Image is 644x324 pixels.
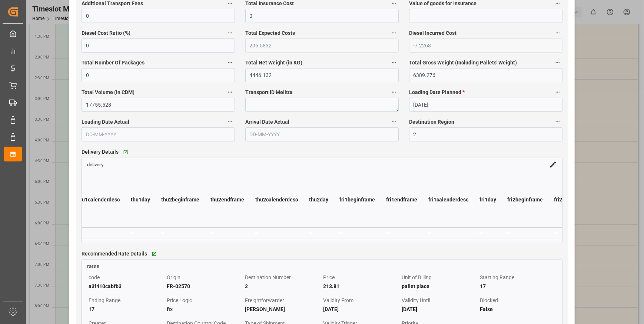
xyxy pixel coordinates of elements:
[409,29,457,37] span: Diesel Incurred Cost
[82,260,562,270] a: rates
[409,88,465,96] span: Loading Date Planned
[255,228,298,237] div: --
[87,263,99,269] span: rates
[250,172,303,228] th: thu2calenderdesc
[474,172,502,228] th: fri1day
[245,296,321,305] div: Freightforwarder
[167,282,242,291] div: FR-02570
[386,228,417,237] div: --
[225,58,235,67] button: Total Number Of Packages
[205,172,250,228] th: thu2endframe
[225,87,235,97] button: Total Volume (in CDM)
[131,228,150,237] div: --
[309,228,328,237] div: --
[502,172,548,228] th: fri2beginframe
[156,172,205,228] th: thu2beginframe
[339,228,375,237] div: --
[82,59,145,67] span: Total Number Of Packages
[553,87,562,97] button: Loading Date Planned *
[245,29,295,37] span: Total Expected Costs
[389,28,399,38] button: Total Expected Costs
[245,88,293,96] span: Transport ID Melitta
[77,228,120,237] div: --
[245,282,321,291] div: 2
[245,59,302,67] span: Total Net Weight (in KG)
[423,172,474,228] th: fri1calenderdesc
[428,228,468,237] div: --
[402,273,477,282] div: Unit of Billing
[89,273,164,282] div: code
[167,305,242,314] div: fix
[480,282,555,291] div: 17
[409,59,517,67] span: Total Gross Weight (Including Pallets' Weight)
[82,118,129,126] span: Loading Date Actual
[225,117,235,127] button: Loading Date Actual
[323,296,399,305] div: Validity From
[167,273,242,282] div: Origin
[480,305,555,314] div: False
[381,172,423,228] th: fri1endframe
[402,296,477,305] div: Validity Until
[553,117,562,127] button: Destination Region
[161,228,199,237] div: --
[72,172,125,228] th: thu1calenderdesc
[82,250,147,258] span: Recommended Rate Details
[409,98,562,112] input: DD-MM-YYYY
[87,161,103,167] a: delivery
[245,273,321,282] div: Destination Number
[225,28,235,38] button: Diesel Cost Ratio (%)
[125,172,156,228] th: thu1day
[389,117,399,127] button: Arrival Date Actual
[323,282,399,291] div: 213.81
[303,172,334,228] th: thu2day
[210,228,244,237] div: --
[402,305,477,314] div: [DATE]
[334,172,381,228] th: fri1beginframe
[82,127,235,141] input: DD-MM-YYYY
[245,118,289,126] span: Arrival Date Actual
[89,282,164,291] div: a3f410cabfb3
[167,296,242,305] div: Price Logic
[554,228,585,237] div: --
[507,228,543,237] div: --
[323,273,399,282] div: Price
[323,305,399,314] div: [DATE]
[479,228,496,237] div: --
[245,305,321,314] div: [PERSON_NAME]
[548,172,591,228] th: fri2endframe
[402,282,477,291] div: pallet place
[480,296,555,305] div: Blocked
[82,29,130,37] span: Diesel Cost Ratio (%)
[89,305,164,314] div: 17
[553,58,562,67] button: Total Gross Weight (Including Pallets' Weight)
[389,58,399,67] button: Total Net Weight (in KG)
[82,148,119,156] span: Delivery Details
[245,127,399,141] input: DD-MM-YYYY
[480,273,555,282] div: Starting Range
[89,296,164,305] div: Ending Range
[389,87,399,97] button: Transport ID Melitta
[82,88,135,96] span: Total Volume (in CDM)
[409,118,454,126] span: Destination Region
[553,28,562,38] button: Diesel Incurred Cost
